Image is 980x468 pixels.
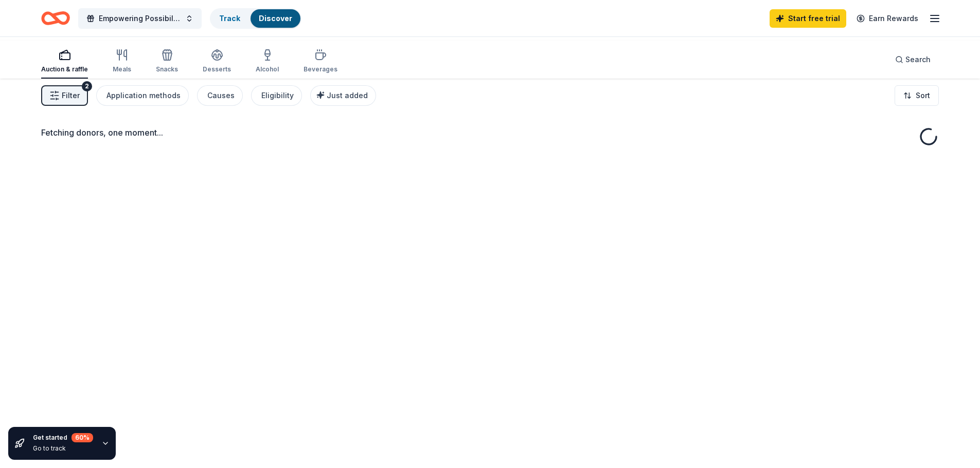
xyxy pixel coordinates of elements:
[106,89,181,102] div: Application methods
[770,9,846,28] a: Start free trial
[304,65,337,73] div: Beverages
[256,65,279,73] div: Alcohol
[895,85,939,106] button: Sort
[261,89,294,102] div: Eligibility
[850,9,924,28] a: Earn Rewards
[41,6,70,30] a: Home
[251,85,302,106] button: Eligibility
[33,444,93,453] div: Go to track
[207,89,235,102] div: Causes
[62,89,80,102] span: Filter
[82,81,92,91] div: 2
[197,85,243,106] button: Causes
[259,14,292,23] a: Discover
[304,45,337,79] button: Beverages
[219,14,240,23] a: Track
[96,85,189,106] button: Application methods
[41,126,939,139] div: Fetching donors, one moment...
[905,53,931,66] span: Search
[327,91,368,100] span: Just added
[156,65,178,73] div: Snacks
[156,45,178,79] button: Snacks
[210,8,301,29] button: TrackDiscover
[72,433,93,442] div: 60 %
[41,65,88,73] div: Auction & raffle
[203,45,231,79] button: Desserts
[916,89,930,102] span: Sort
[33,433,93,442] div: Get started
[887,49,939,70] button: Search
[310,85,376,106] button: Just added
[113,65,131,73] div: Meals
[203,65,231,73] div: Desserts
[99,12,181,25] span: Empowering Possibilities: The Impact Fund
[113,45,131,79] button: Meals
[41,45,88,79] button: Auction & raffle
[41,85,88,106] button: Filter2
[78,8,202,29] button: Empowering Possibilities: The Impact Fund
[256,45,279,79] button: Alcohol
